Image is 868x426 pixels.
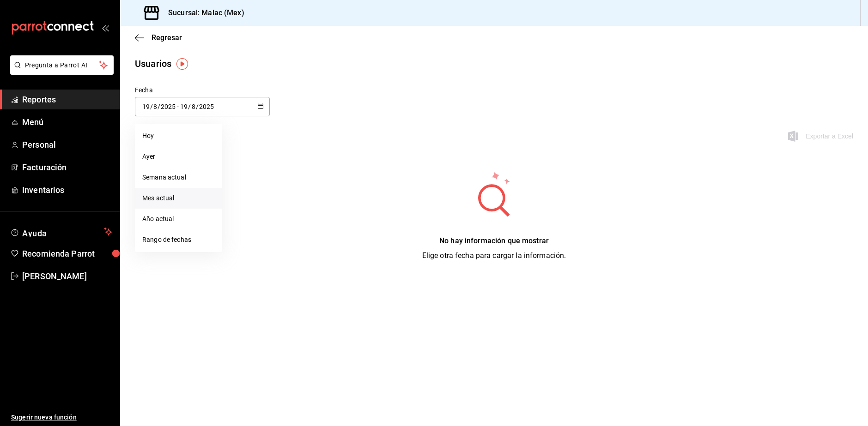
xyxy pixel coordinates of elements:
span: Personal [22,138,112,151]
img: Tooltip marker [176,58,188,70]
span: [PERSON_NAME] [22,270,112,282]
input: Month [191,103,196,110]
span: Menú [22,116,112,128]
li: Rango de fechas [135,229,222,250]
a: Pregunta a Parrot AI [6,67,114,77]
h3: Sucursal: Malac (Mex) [161,7,244,18]
li: Año actual [135,209,222,229]
span: Ayuda [22,226,100,237]
div: Usuarios [135,57,171,71]
span: / [196,103,199,110]
span: Inventarios [22,184,112,196]
span: - [177,103,179,110]
span: Regresar [152,33,182,42]
input: Day [142,103,150,110]
div: No hay información que mostrar [422,235,566,246]
span: Sugerir nueva función [11,413,112,422]
span: / [158,103,160,110]
button: Regresar [135,33,182,42]
span: Facturación [22,161,112,174]
input: Month [153,103,158,110]
input: Year [160,103,176,110]
input: Day [180,103,188,110]
li: Ayer [135,146,222,167]
li: Hoy [135,126,222,146]
span: Reportes [22,93,112,106]
li: Mes actual [135,188,222,209]
span: Elige otra fecha para cargar la información. [422,251,566,260]
input: Year [199,103,214,110]
li: Semana actual [135,167,222,188]
span: Pregunta a Parrot AI [25,60,99,70]
span: / [150,103,153,110]
button: Pregunta a Parrot AI [10,55,114,75]
span: / [188,103,191,110]
div: Fecha [135,85,270,95]
span: Recomienda Parrot [22,247,112,260]
button: open_drawer_menu [102,24,109,31]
